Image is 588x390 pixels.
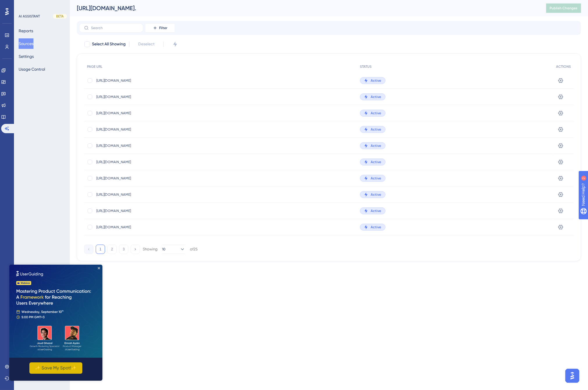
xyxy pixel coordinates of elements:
[133,39,160,49] button: Deselect
[96,111,189,115] span: [URL][DOMAIN_NAME]
[91,26,138,30] input: Search
[371,95,381,99] span: Active
[19,38,33,49] button: Sources
[371,127,381,132] span: Active
[159,26,167,30] span: Filter
[138,41,154,48] span: Deselect
[77,4,532,12] div: [URL][DOMAIN_NAME].
[564,367,581,384] iframe: UserGuiding AI Assistant Launcher
[19,64,45,74] button: Usage Control
[119,245,128,254] button: 3
[145,23,175,33] button: Filter
[96,225,189,229] span: [URL][DOMAIN_NAME]
[371,176,381,181] span: Active
[96,209,189,213] span: [URL][DOMAIN_NAME]
[96,245,105,254] button: 1
[360,64,372,69] span: STATUS
[190,247,198,252] div: of 25
[546,3,581,13] button: Publish Changes
[96,192,189,197] span: [URL][DOMAIN_NAME]
[96,78,189,83] span: [URL][DOMAIN_NAME]
[19,14,40,19] div: AI ASSISTANT
[96,95,189,99] span: [URL][DOMAIN_NAME]
[107,245,117,254] button: 2
[92,41,126,48] span: Select All Showing
[162,245,185,254] button: 10
[19,51,34,62] button: Settings
[143,247,157,252] div: Showing
[96,143,189,148] span: [URL][DOMAIN_NAME]
[20,98,73,109] button: ✨ Save My Spot!✨
[371,111,381,115] span: Active
[96,160,189,164] span: [URL][DOMAIN_NAME]
[14,1,36,8] span: Need Help?
[371,78,381,83] span: Active
[96,176,189,181] span: [URL][DOMAIN_NAME]
[371,143,381,148] span: Active
[371,225,381,229] span: Active
[550,6,578,10] span: Publish Changes
[556,64,571,69] span: ACTIONS
[371,160,381,164] span: Active
[371,209,381,213] span: Active
[162,247,166,252] span: 10
[88,2,91,5] div: Close Preview
[19,26,33,36] button: Reports
[96,127,189,132] span: [URL][DOMAIN_NAME]
[40,3,42,8] div: 2
[371,192,381,197] span: Active
[87,64,102,69] span: PAGE URL
[53,14,67,19] div: BETA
